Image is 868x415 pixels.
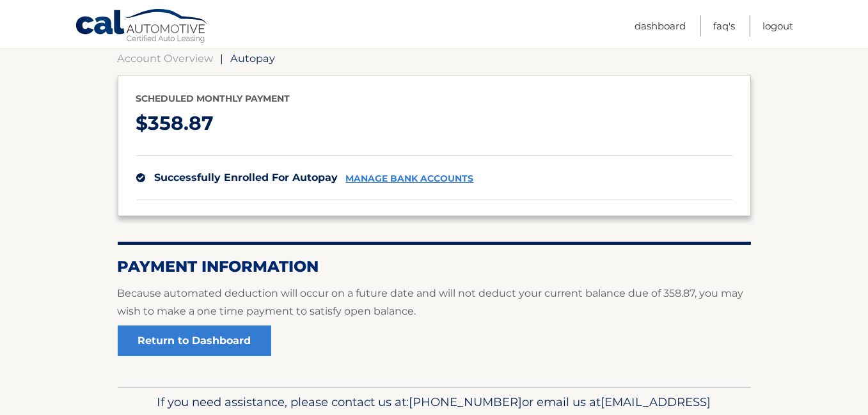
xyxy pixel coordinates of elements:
span: | [221,52,224,65]
span: successfully enrolled for autopay [155,171,338,184]
p: $ [136,107,732,141]
span: 358.87 [148,111,214,135]
p: Because automated deduction will occur on a future date and will not deduct your current balance ... [118,285,751,320]
a: Return to Dashboard [118,325,271,356]
span: [PHONE_NUMBER] [409,395,523,409]
a: Logout [762,15,793,36]
a: Cal Automotive [75,8,209,45]
a: FAQ's [713,15,735,36]
img: check.svg [136,173,145,182]
a: manage bank accounts [346,173,474,184]
span: Autopay [231,52,276,65]
h2: Payment Information [118,257,751,276]
a: Account Overview [118,52,214,65]
a: Dashboard [635,15,686,36]
p: Scheduled monthly payment [136,91,732,107]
